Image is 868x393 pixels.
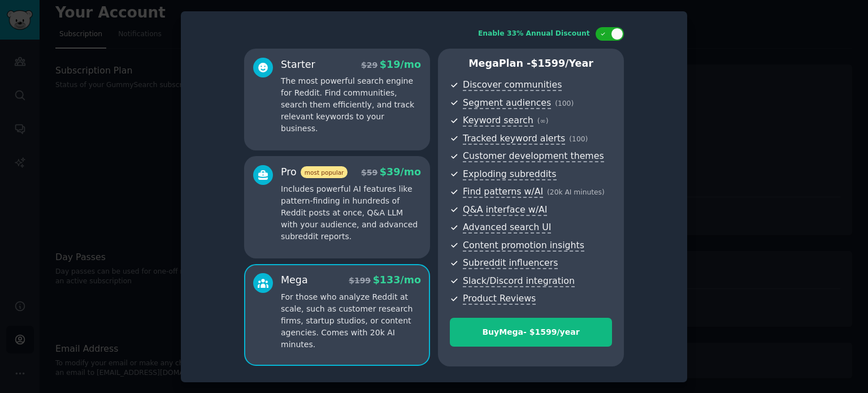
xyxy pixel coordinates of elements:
span: Slack/Discord integration [463,275,575,287]
span: Q&A interface w/AI [463,204,547,216]
span: Customer development themes [463,150,604,162]
span: Advanced search UI [463,222,551,234]
span: ( 100 ) [555,100,574,107]
span: $ 39 /mo [380,166,421,178]
span: $ 133 /mo [373,274,421,286]
span: Content promotion insights [463,240,584,252]
span: $ 19 /mo [380,59,421,70]
span: Segment audiences [463,97,551,109]
span: Keyword search [463,115,533,127]
div: Pro [281,165,348,179]
span: Product Reviews [463,293,536,305]
span: ( 100 ) [569,135,588,143]
div: Starter [281,58,315,72]
span: Tracked keyword alerts [463,133,565,145]
span: ( 20k AI minutes ) [547,188,605,196]
div: Enable 33% Annual Discount [478,29,590,39]
p: The most powerful search engine for Reddit. Find communities, search them efficiently, and track ... [281,75,421,135]
span: $ 29 [361,61,377,70]
span: Discover communities [463,79,562,91]
p: Mega Plan - [450,57,612,71]
button: BuyMega- $1599/year [450,318,612,347]
p: For those who analyze Reddit at scale, such as customer research firms, startup studios, or conte... [281,291,421,351]
div: Mega [281,273,308,287]
p: Includes powerful AI features like pattern-finding in hundreds of Reddit posts at once, Q&A LLM w... [281,183,421,243]
div: Buy Mega - $ 1599 /year [450,326,611,338]
span: ( ∞ ) [537,117,549,125]
span: Subreddit influencers [463,257,558,269]
span: most popular [301,166,348,178]
span: $ 59 [361,168,377,177]
span: Exploding subreddits [463,169,556,180]
span: $ 1599 /year [531,58,593,69]
span: $ 199 [349,276,371,285]
span: Find patterns w/AI [463,186,543,198]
